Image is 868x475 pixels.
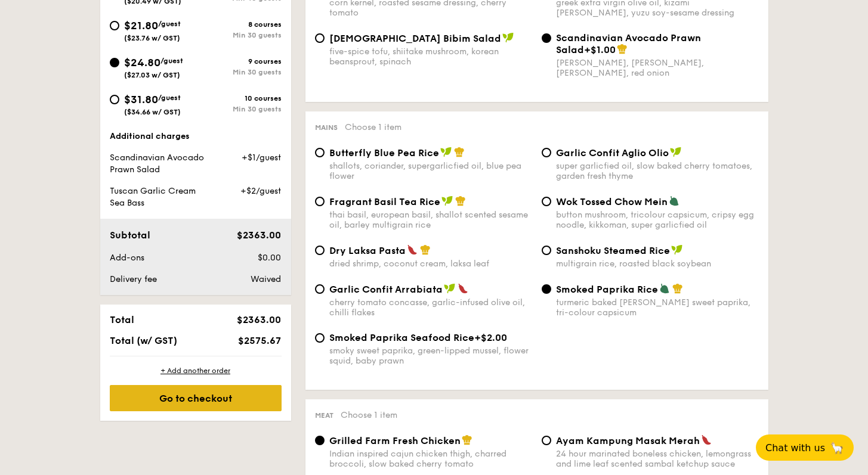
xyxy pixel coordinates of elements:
span: Total (w/ GST) [110,335,177,346]
input: Scandinavian Avocado Prawn Salad+$1.00[PERSON_NAME], [PERSON_NAME], [PERSON_NAME], red onion [542,33,551,43]
div: five-spice tofu, shiitake mushroom, korean beansprout, spinach [329,46,532,67]
span: Smoked Paprika Rice [556,284,658,295]
span: ($23.76 w/ GST) [124,34,180,42]
input: Ayam Kampung Masak Merah24 hour marinated boneless chicken, lemongrass and lime leaf scented samb... [542,436,551,445]
span: Tuscan Garlic Cream Sea Bass [110,186,196,208]
span: $31.80 [124,93,158,106]
input: $31.80/guest($34.66 w/ GST)10 coursesMin 30 guests [110,95,119,104]
span: +$2.00 [474,332,507,343]
img: icon-spicy.37a8142b.svg [458,283,468,294]
div: smoky sweet paprika, green-lipped mussel, flower squid, baby prawn [329,346,532,366]
span: $0.00 [258,253,281,263]
div: cherry tomato concasse, garlic-infused olive oil, chilli flakes [329,297,532,318]
span: Total [110,314,134,325]
span: 🦙 [830,441,844,455]
div: 10 courses [196,94,282,103]
span: Grilled Farm Fresh Chicken [329,435,461,446]
span: [DEMOGRAPHIC_DATA] Bibim Salad [329,33,501,44]
input: Dry Laksa Pastadried shrimp, coconut cream, laksa leaf [315,246,325,255]
input: $24.80/guest($27.03 w/ GST)9 coursesMin 30 guests [110,58,119,67]
input: Fragrant Basil Tea Ricethai basil, european basil, shallot scented sesame oil, barley multigrain ... [315,197,325,206]
div: Indian inspired cajun chicken thigh, charred broccoli, slow baked cherry tomato [329,449,532,469]
span: /guest [158,94,181,102]
button: Chat with us🦙 [756,434,854,461]
span: Butterfly Blue Pea Rice [329,147,439,159]
img: icon-vegan.f8ff3823.svg [441,195,453,206]
span: Scandinavian Avocado Prawn Salad [556,32,701,55]
input: Garlic Confit Aglio Oliosuper garlicfied oil, slow baked cherry tomatoes, garden fresh thyme [542,148,551,157]
input: [DEMOGRAPHIC_DATA] Bibim Saladfive-spice tofu, shiitake mushroom, korean beansprout, spinach [315,33,325,43]
span: $21.80 [124,19,158,32]
span: Ayam Kampung Masak Merah [556,435,700,446]
div: [PERSON_NAME], [PERSON_NAME], [PERSON_NAME], red onion [556,58,759,78]
span: Dry Laksa Pasta [329,245,406,256]
div: button mushroom, tricolour capsicum, cripsy egg noodle, kikkoman, super garlicfied oil [556,210,759,230]
div: Min 30 guests [196,68,282,76]
div: turmeric baked [PERSON_NAME] sweet paprika, tri-colour capsicum [556,297,759,318]
span: Wok Tossed Chow Mein [556,196,668,207]
div: multigrain rice, roasted black soybean [556,259,759,269]
input: Sanshoku Steamed Ricemultigrain rice, roasted black soybean [542,246,551,255]
div: shallots, coriander, supergarlicfied oil, blue pea flower [329,161,532,181]
span: ($34.66 w/ GST) [124,108,181,116]
div: + Add another order [110,366,282,375]
div: 9 courses [196,57,282,66]
div: dried shrimp, coconut cream, laksa leaf [329,259,532,269]
span: Garlic Confit Aglio Olio [556,147,669,159]
span: Meat [315,411,333,420]
span: Sanshoku Steamed Rice [556,245,670,256]
span: Delivery fee [110,274,157,284]
img: icon-chef-hat.a58ddaea.svg [672,283,683,294]
span: Chat with us [765,442,825,454]
span: ($27.03 w/ GST) [124,71,180,79]
span: Waived [251,274,281,284]
span: Smoked Paprika Seafood Rice [329,332,474,343]
input: Smoked Paprika Seafood Rice+$2.00smoky sweet paprika, green-lipped mussel, flower squid, baby prawn [315,333,325,343]
img: icon-chef-hat.a58ddaea.svg [617,44,628,54]
span: $24.80 [124,56,160,69]
img: icon-vegan.f8ff3823.svg [444,283,456,294]
span: Fragrant Basil Tea Rice [329,196,440,207]
div: Min 30 guests [196,31,282,39]
img: icon-vegan.f8ff3823.svg [440,147,452,157]
span: Choose 1 item [341,410,397,420]
img: icon-vegan.f8ff3823.svg [671,244,683,255]
div: super garlicfied oil, slow baked cherry tomatoes, garden fresh thyme [556,161,759,181]
span: Choose 1 item [345,122,401,132]
img: icon-chef-hat.a58ddaea.svg [462,434,472,445]
div: thai basil, european basil, shallot scented sesame oil, barley multigrain rice [329,210,532,230]
span: Mains [315,123,338,132]
div: 8 courses [196,20,282,29]
input: Garlic Confit Arrabiatacherry tomato concasse, garlic-infused olive oil, chilli flakes [315,284,325,294]
span: $2363.00 [237,314,281,325]
input: Butterfly Blue Pea Riceshallots, coriander, supergarlicfied oil, blue pea flower [315,148,325,157]
span: Subtotal [110,229,150,241]
div: Go to checkout [110,385,282,411]
img: icon-vegetarian.fe4039eb.svg [659,283,670,294]
span: +$2/guest [240,186,281,196]
img: icon-spicy.37a8142b.svg [407,244,418,255]
div: Min 30 guests [196,105,282,113]
div: 24 hour marinated boneless chicken, lemongrass and lime leaf scented sambal ketchup sauce [556,449,759,469]
img: icon-chef-hat.a58ddaea.svg [420,244,431,255]
input: Smoked Paprika Riceturmeric baked [PERSON_NAME] sweet paprika, tri-colour capsicum [542,284,551,294]
input: Grilled Farm Fresh ChickenIndian inspired cajun chicken thigh, charred broccoli, slow baked cherr... [315,436,325,445]
span: $2363.00 [237,229,281,241]
img: icon-chef-hat.a58ddaea.svg [455,195,466,206]
span: Garlic Confit Arrabiata [329,284,443,295]
input: $21.80/guest($23.76 w/ GST)8 coursesMin 30 guests [110,21,119,30]
img: icon-vegan.f8ff3823.svg [670,147,682,157]
span: +$1.00 [584,44,616,55]
input: Wok Tossed Chow Meinbutton mushroom, tricolour capsicum, cripsy egg noodle, kikkoman, super garli... [542,197,551,206]
span: $2575.67 [238,335,281,346]
img: icon-vegan.f8ff3823.svg [502,32,514,43]
span: Scandinavian Avocado Prawn Salad [110,153,204,175]
span: /guest [158,20,181,28]
div: Additional charges [110,131,282,142]
span: +$1/guest [242,153,281,163]
span: Add-ons [110,253,144,263]
img: icon-vegetarian.fe4039eb.svg [669,195,679,206]
img: icon-spicy.37a8142b.svg [701,434,712,445]
img: icon-chef-hat.a58ddaea.svg [454,147,465,157]
span: /guest [160,57,183,65]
